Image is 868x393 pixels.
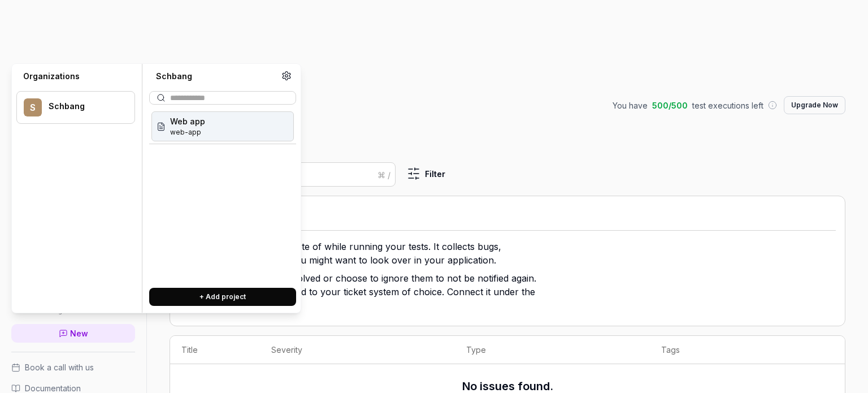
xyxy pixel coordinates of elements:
[179,271,546,317] p: You can mark issues as resolved or choose to ignore them to not be notified again. Issues can eas...
[179,240,546,271] p: Issues are things we take note of while running your tests. It collects bugs, improvements and th...
[149,288,296,306] button: + Add project
[260,336,455,364] th: Severity
[70,327,88,339] span: New
[11,324,135,343] a: New
[16,71,135,82] div: Organizations
[455,336,650,364] th: Type
[25,361,94,373] span: Book a call with us
[170,115,205,127] span: Web app
[149,71,281,82] div: Schbang
[377,169,390,180] div: ⌘ /
[170,127,205,137] span: Project ID: 4nSN
[197,205,827,219] div: What are Issues?
[652,100,688,111] span: 500 / 500
[281,71,292,84] a: Organization settings
[11,361,135,373] a: Book a call with us
[16,91,135,124] button: SSchbang
[692,100,763,111] span: test executions left
[170,336,260,364] th: Title
[400,162,452,185] button: Filter
[179,205,827,219] button: What are Issues?
[49,101,120,111] div: Schbang
[24,98,42,116] span: S
[613,100,648,111] span: You have
[149,109,296,279] div: Suggestions
[650,336,845,364] th: Tags
[784,96,845,114] button: Upgrade Now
